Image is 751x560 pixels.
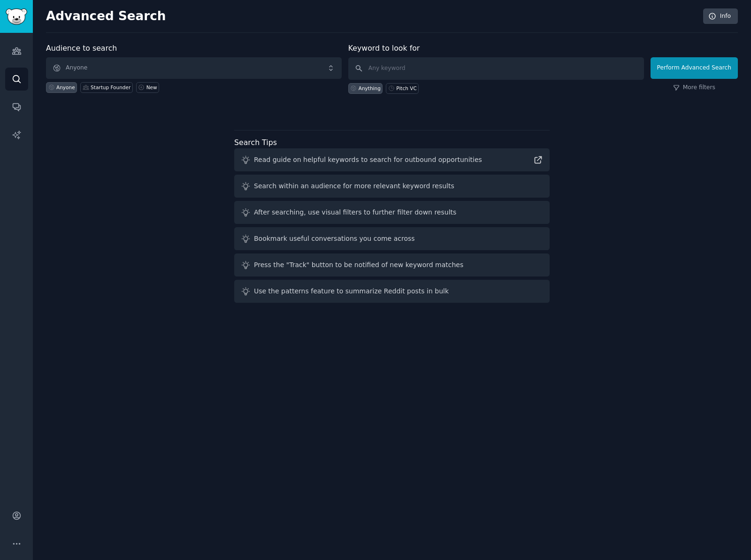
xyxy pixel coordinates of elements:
div: Read guide on helpful keywords to search for outbound opportunities [254,155,482,165]
div: After searching, use visual filters to further filter down results [254,207,456,217]
div: Search within an audience for more relevant keyword results [254,181,454,191]
div: Anything [359,85,381,92]
div: New [146,84,157,91]
label: Search Tips [234,138,277,147]
div: Bookmark useful conversations you come across [254,234,415,244]
div: Press the "Track" button to be notified of new keyword matches [254,260,463,270]
input: Any keyword [348,57,644,80]
div: Pitch VC [396,85,416,92]
img: GummySearch logo [6,8,27,25]
a: Info [703,8,738,24]
button: Perform Advanced Search [651,57,738,79]
label: Keyword to look for [348,44,420,53]
label: Audience to search [46,44,117,53]
button: Anyone [46,57,342,79]
div: Use the patterns feature to summarize Reddit posts in bulk [254,286,449,296]
div: Startup Founder [91,84,130,91]
a: New [136,82,159,93]
h2: Advanced Search [46,9,698,24]
div: Anyone [56,84,75,91]
a: More filters [673,84,715,92]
